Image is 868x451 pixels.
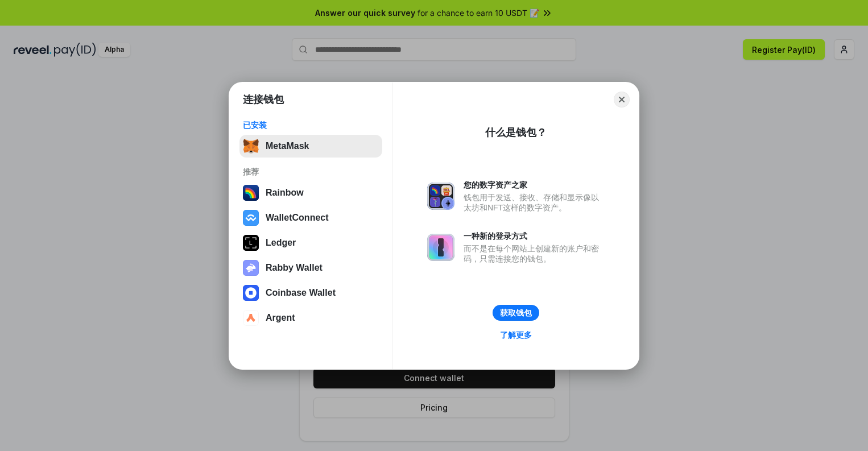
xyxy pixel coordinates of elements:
div: 您的数字资产之家 [464,180,605,190]
div: MetaMask [266,141,309,151]
button: Argent [239,307,382,329]
img: svg+xml,%3Csvg%20width%3D%2228%22%20height%3D%2228%22%20viewBox%3D%220%200%2028%2028%22%20fill%3D... [243,285,259,301]
img: svg+xml,%3Csvg%20xmlns%3D%22http%3A%2F%2Fwww.w3.org%2F2000%2Fsvg%22%20fill%3D%22none%22%20viewBox... [427,234,454,261]
div: 获取钱包 [500,308,532,318]
div: 钱包用于发送、接收、存储和显示像以太坊和NFT这样的数字资产。 [464,192,605,213]
img: svg+xml,%3Csvg%20width%3D%2228%22%20height%3D%2228%22%20viewBox%3D%220%200%2028%2028%22%20fill%3D... [243,310,259,326]
button: 获取钱包 [493,305,539,321]
img: svg+xml,%3Csvg%20xmlns%3D%22http%3A%2F%2Fwww.w3.org%2F2000%2Fsvg%22%20width%3D%2228%22%20height%3... [243,235,259,251]
div: 了解更多 [500,330,532,340]
div: 一种新的登录方式 [464,231,605,241]
button: Rainbow [239,181,382,204]
div: Rainbow [266,188,304,198]
button: Ledger [239,231,382,254]
img: svg+xml,%3Csvg%20width%3D%22120%22%20height%3D%22120%22%20viewBox%3D%220%200%20120%20120%22%20fil... [243,185,259,201]
div: 推荐 [243,167,379,177]
button: WalletConnect [239,206,382,229]
img: svg+xml,%3Csvg%20xmlns%3D%22http%3A%2F%2Fwww.w3.org%2F2000%2Fsvg%22%20fill%3D%22none%22%20viewBox... [243,260,259,276]
div: 什么是钱包？ [485,126,547,139]
div: Rabby Wallet [266,263,323,273]
div: 已安装 [243,120,379,130]
div: Ledger [266,238,296,248]
a: 了解更多 [493,328,539,342]
img: svg+xml,%3Csvg%20fill%3D%22none%22%20height%3D%2233%22%20viewBox%3D%220%200%2035%2033%22%20width%... [243,138,259,154]
button: Close [614,92,630,107]
img: svg+xml,%3Csvg%20width%3D%2228%22%20height%3D%2228%22%20viewBox%3D%220%200%2028%2028%22%20fill%3D... [243,210,259,226]
div: WalletConnect [266,213,329,223]
h1: 连接钱包 [243,93,284,106]
div: Argent [266,313,295,323]
button: MetaMask [239,135,382,158]
div: Coinbase Wallet [266,288,336,298]
img: svg+xml,%3Csvg%20xmlns%3D%22http%3A%2F%2Fwww.w3.org%2F2000%2Fsvg%22%20fill%3D%22none%22%20viewBox... [427,183,454,210]
div: 而不是在每个网站上创建新的账户和密码，只需连接您的钱包。 [464,243,605,264]
button: Rabby Wallet [239,256,382,279]
button: Coinbase Wallet [239,282,382,304]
